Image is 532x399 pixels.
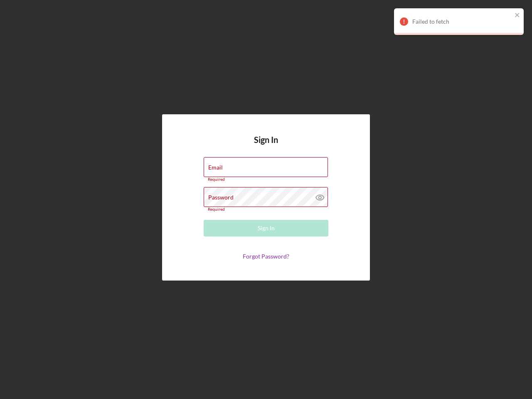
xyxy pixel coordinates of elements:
h4: Sign In [254,135,278,157]
div: Sign In [258,220,275,236]
div: Required [204,177,328,182]
button: Sign In [204,220,328,236]
div: Failed to fetch [412,18,512,25]
a: Forgot Password? [243,253,289,260]
label: Email [208,164,223,171]
button: close [515,12,520,20]
label: Password [208,194,234,201]
div: Required [204,207,328,212]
